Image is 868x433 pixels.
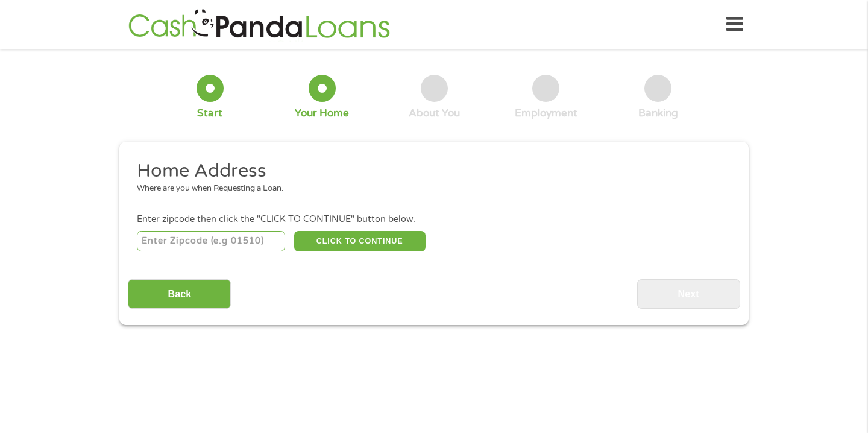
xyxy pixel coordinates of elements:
input: Next [637,279,740,309]
div: Employment [515,107,577,120]
div: Start [197,107,222,120]
button: CLICK TO CONTINUE [294,231,426,251]
div: Enter zipcode then click the "CLICK TO CONTINUE" button below. [137,213,731,226]
div: About You [409,107,460,120]
div: Where are you when Requesting a Loan. [137,183,723,195]
input: Back [128,279,231,309]
div: Your Home [295,107,349,120]
h2: Home Address [137,159,723,183]
img: GetLoanNow Logo [125,7,394,42]
div: Banking [638,107,678,120]
input: Enter Zipcode (e.g 01510) [137,231,286,251]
